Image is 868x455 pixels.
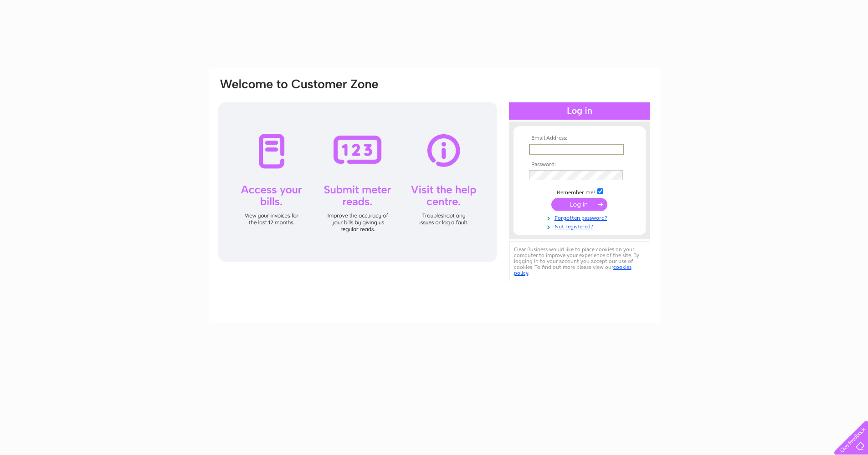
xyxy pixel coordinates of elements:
div: Clear Business would like to place cookies on your computer to improve your experience of the sit... [509,242,650,281]
a: cookies policy [514,264,632,276]
td: Remember me? [527,187,632,196]
a: Not registered? [529,222,632,230]
th: Password: [527,162,632,168]
th: Email Address: [527,135,632,142]
a: Forgotten password? [529,213,632,222]
input: Submit [551,198,607,211]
